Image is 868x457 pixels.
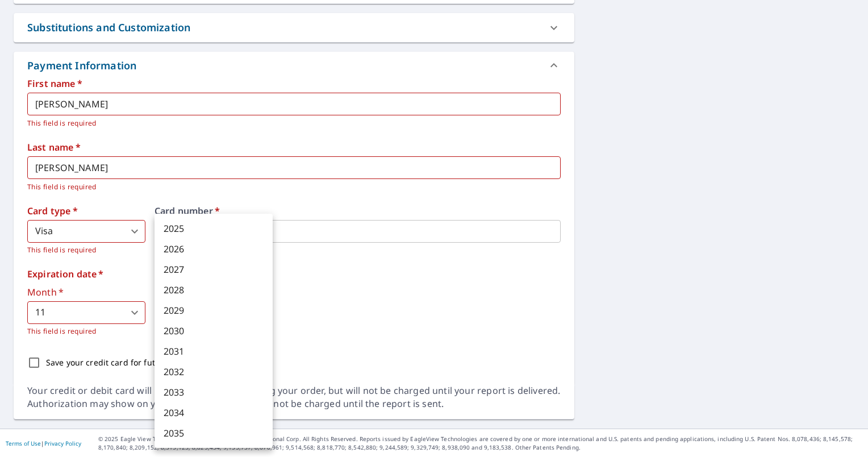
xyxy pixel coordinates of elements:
[155,382,273,402] li: 2033
[155,259,273,280] li: 2027
[155,362,273,382] li: 2032
[155,341,273,362] li: 2031
[155,402,273,423] li: 2034
[155,321,273,341] li: 2030
[155,423,273,443] li: 2035
[155,300,273,321] li: 2029
[155,239,273,259] li: 2026
[155,218,273,239] li: 2025
[155,280,273,300] li: 2028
